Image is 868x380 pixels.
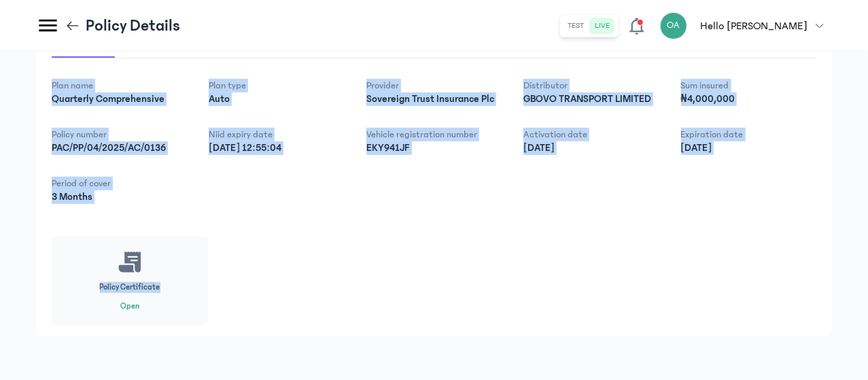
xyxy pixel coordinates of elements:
[660,12,832,39] button: OAHello [PERSON_NAME]
[209,92,344,106] p: Auto
[523,92,659,106] p: GBOVO TRANSPORT LIMITED
[523,79,659,92] p: Distributor
[701,18,808,34] p: Hello [PERSON_NAME]
[523,141,659,155] p: [DATE]
[52,128,187,141] p: Policy number
[52,190,187,204] p: 3 Months
[681,128,816,141] p: Expiration date
[681,141,816,155] p: [DATE]
[86,15,180,37] p: Policy Details
[209,141,344,155] p: [DATE] 12:55:04
[52,177,187,190] p: Period of cover
[681,92,816,106] p: ₦4,000,000
[120,301,139,312] button: Open
[523,128,659,141] p: Activation date
[366,141,502,155] p: EKY941JF
[366,128,502,141] p: Vehicle registration number
[52,141,187,155] p: PAC/PP/04/2025/AC/0136
[52,92,187,106] p: Quarterly Comprehensive
[660,12,687,39] div: OA
[209,128,344,141] p: Niid expiry date
[209,79,344,92] p: Plan type
[100,282,160,293] p: Policy Certificate
[366,79,502,92] p: Provider
[590,18,616,34] button: live
[52,79,187,92] p: Plan name
[681,79,816,92] p: Sum insured
[563,18,590,34] button: test
[366,92,502,106] p: Sovereign Trust Insurance Plc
